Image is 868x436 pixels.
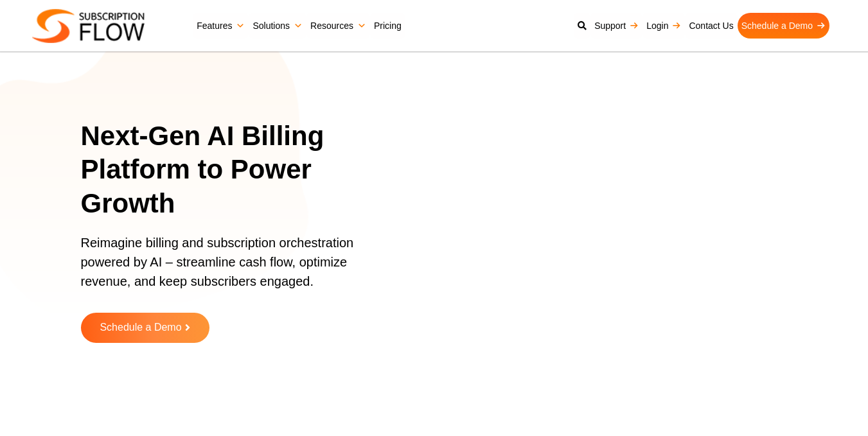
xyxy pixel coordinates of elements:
[81,119,401,221] h1: Next-Gen AI Billing Platform to Power Growth
[100,322,181,333] span: Schedule a Demo
[642,13,685,39] a: Login
[81,233,385,304] p: Reimagine billing and subscription orchestration powered by AI – streamline cash flow, optimize r...
[370,13,405,39] a: Pricing
[193,13,249,39] a: Features
[685,13,737,39] a: Contact Us
[306,13,370,39] a: Resources
[81,313,209,343] a: Schedule a Demo
[249,13,306,39] a: Solutions
[32,9,145,43] img: Subscriptionflow
[590,13,642,39] a: Support
[738,13,829,39] a: Schedule a Demo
